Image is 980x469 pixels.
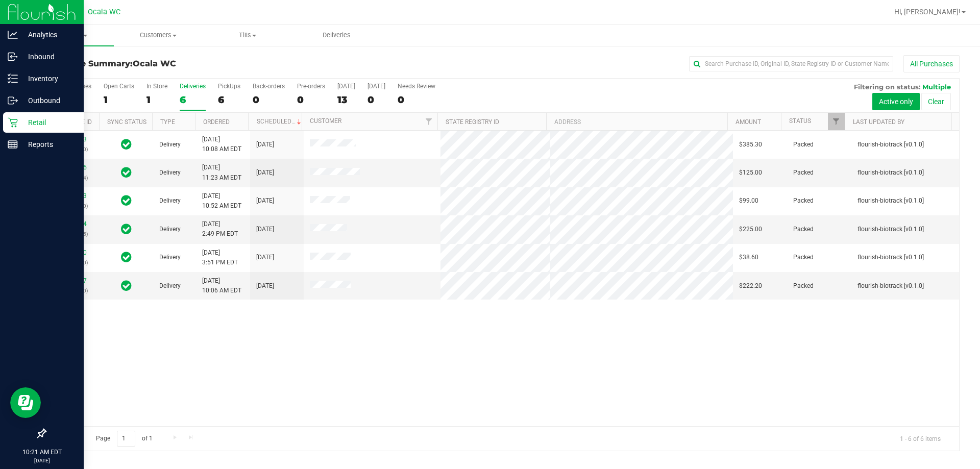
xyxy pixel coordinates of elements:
input: 1 [117,431,135,447]
span: Filtering on status: [854,83,920,91]
span: $225.00 [739,225,762,234]
span: [DATE] 10:52 AM EDT [202,191,241,211]
a: Deliveries [292,24,381,46]
p: Retail [18,116,79,129]
div: 1 [146,94,167,106]
iframe: Resource center [10,387,41,418]
span: Packed [793,253,814,262]
div: 6 [218,94,240,106]
span: Delivery [159,225,181,234]
span: $222.20 [739,281,762,291]
span: [DATE] 2:49 PM EDT [202,219,238,239]
span: Packed [793,168,814,178]
span: Delivery [159,281,181,291]
span: In Sync [121,222,132,236]
a: 11798793 [58,136,87,143]
span: Multiple [922,83,951,91]
div: Deliveries [180,83,206,90]
span: $385.30 [739,140,762,150]
button: All Purchases [903,55,960,72]
th: Address [546,113,727,131]
span: flourish-biotrack [v0.1.0] [857,281,924,291]
span: [DATE] 11:23 AM EDT [202,163,241,182]
p: Inbound [18,51,79,63]
span: Hi, [PERSON_NAME]! [894,8,961,16]
span: flourish-biotrack [v0.1.0] [857,253,924,262]
span: Tills [204,31,292,40]
span: [DATE] 3:51 PM EDT [202,248,238,267]
inline-svg: Reports [8,139,18,150]
div: PickUps [218,83,240,90]
p: Outbound [18,94,79,107]
span: Delivery [159,140,181,150]
span: Delivery [159,196,181,206]
span: Delivery [159,168,181,178]
div: 6 [180,94,206,106]
span: In Sync [121,193,132,208]
span: Page of 1 [87,431,161,447]
button: Active only [872,93,920,110]
a: Last Updated By [853,118,904,126]
span: Delivery [159,253,181,262]
div: In Store [146,83,167,90]
span: $38.60 [739,253,758,262]
inline-svg: Analytics [8,30,18,40]
h3: Purchase Summary: [45,59,350,68]
a: 11812545 [58,164,87,171]
div: [DATE] [367,83,385,90]
span: Ocala WC [88,8,120,16]
span: [DATE] [256,281,274,291]
span: Packed [793,196,814,206]
span: In Sync [121,250,132,264]
span: flourish-biotrack [v0.1.0] [857,140,924,150]
div: 0 [297,94,325,106]
a: 11818714 [58,220,87,228]
input: Search Purchase ID, Original ID, State Registry ID or Customer Name... [689,56,893,71]
a: Filter [421,113,437,130]
span: In Sync [121,137,132,152]
span: flourish-biotrack [v0.1.0] [857,225,924,234]
span: $99.00 [739,196,758,206]
a: Customers [114,24,203,46]
a: Status [789,117,811,125]
span: Customers [114,31,203,40]
div: Open Carts [104,83,134,90]
a: Filter [828,113,845,130]
span: Packed [793,140,814,150]
span: 1 - 6 of 6 items [892,431,949,446]
span: flourish-biotrack [v0.1.0] [857,168,924,178]
span: Packed [793,281,814,291]
div: Needs Review [398,83,435,90]
a: 11821617 [58,277,87,284]
a: 11818760 [58,249,87,256]
span: In Sync [121,279,132,293]
p: [DATE] [5,457,79,464]
a: 11817033 [58,192,87,200]
p: Inventory [18,72,79,85]
div: 13 [337,94,355,106]
a: Type [160,118,175,126]
div: Back-orders [253,83,285,90]
div: 0 [253,94,285,106]
p: Analytics [18,29,79,41]
div: Pre-orders [297,83,325,90]
p: 10:21 AM EDT [5,448,79,457]
a: State Registry ID [446,118,499,126]
span: [DATE] 10:06 AM EDT [202,276,241,295]
a: Amount [736,118,761,126]
div: 0 [367,94,385,106]
inline-svg: Inbound [8,52,18,62]
span: Ocala WC [133,59,176,68]
span: [DATE] [256,225,274,234]
inline-svg: Outbound [8,95,18,106]
div: [DATE] [337,83,355,90]
inline-svg: Retail [8,117,18,128]
div: 1 [104,94,134,106]
button: Clear [921,93,951,110]
a: Sync Status [107,118,146,126]
div: 0 [398,94,435,106]
span: [DATE] [256,253,274,262]
span: $125.00 [739,168,762,178]
span: flourish-biotrack [v0.1.0] [857,196,924,206]
span: [DATE] [256,140,274,150]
